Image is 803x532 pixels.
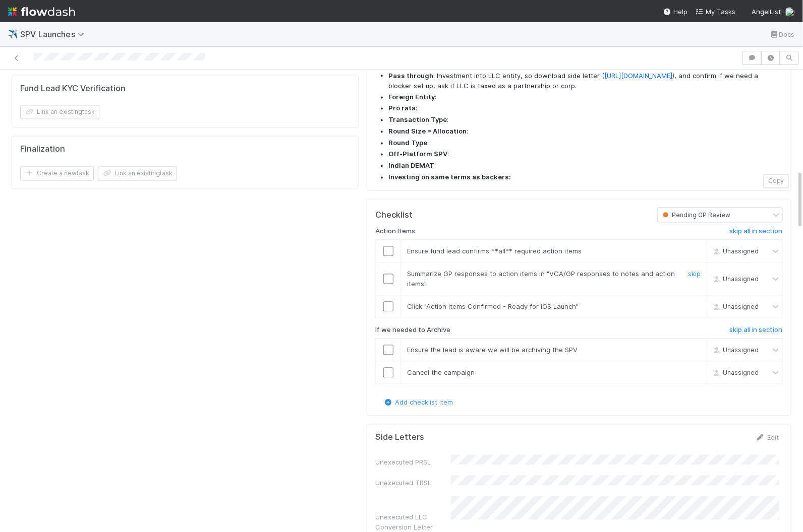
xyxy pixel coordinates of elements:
[375,433,424,443] h5: Side Letters
[20,84,126,94] h5: Fund Lead KYC Verification
[752,8,781,16] span: AngelList
[729,228,783,240] a: skip all in section
[688,270,701,278] a: skip
[8,30,18,38] span: ✈️
[729,326,783,335] h6: skip all in section
[388,150,447,158] strong: Off-Platform SPV
[769,28,795,40] a: Docs
[407,247,582,255] span: Ensure fund lead confirms **all** required action items
[375,457,451,468] div: Unexecuted PRSL
[388,115,783,125] li: :
[407,346,578,354] span: Ensure the lead is aware we will be archiving the SPV
[711,369,759,376] span: Unassigned
[388,104,783,114] li: :
[388,93,435,101] strong: Foreign Entity
[98,167,177,181] button: Link an existingtask
[407,369,475,377] span: Cancel the campaign
[375,211,413,221] h5: Checklist
[661,212,731,219] span: Pending GP Review
[729,326,783,339] a: skip all in section
[388,162,434,170] strong: Indian DEMAT
[388,116,447,124] strong: Transaction Type
[388,72,433,80] strong: Pass through
[388,139,427,147] strong: Round Type
[375,478,451,488] div: Unexecuted TRSL
[375,228,415,236] h6: Action Items
[20,145,65,155] h5: Finalization
[785,7,795,17] img: avatar_eed832e9-978b-43e4-b51e-96e46fa5184b.png
[764,174,789,188] button: Copy
[375,326,450,335] h6: If we needed to Archive
[388,104,416,112] strong: Pro rata
[407,303,579,311] span: Click "Action Items Confirmed - Ready for IOS Launch"
[20,29,89,39] span: SPV Launches
[388,173,511,181] strong: Investing on same terms as backers:
[755,434,779,442] a: Edit
[711,346,759,354] span: Unassigned
[711,248,759,255] span: Unassigned
[729,228,783,236] h6: skip all in section
[711,276,759,283] span: Unassigned
[383,398,453,407] a: Add checklist item
[8,3,75,20] img: logo-inverted-e16ddd16eac7371096b0.svg
[696,8,735,16] span: My Tasks
[388,161,783,171] li: :
[388,127,467,136] strong: Round Size = Allocation
[388,93,783,103] li: :
[388,150,783,160] li: :
[407,270,675,288] span: Summarize GP responses to action items in "VCA/GP responses to notes and action items"
[696,7,735,17] a: My Tasks
[388,139,783,149] li: :
[20,167,94,181] button: Create a newtask
[388,127,783,137] li: :
[663,7,687,17] div: Help
[604,72,672,80] a: [URL][DOMAIN_NAME]
[388,71,783,91] li: : Investment into LLC entity, so download side letter ( ), and confirm if we need a blocker set u...
[711,303,759,311] span: Unassigned
[20,105,99,119] button: Link an existingtask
